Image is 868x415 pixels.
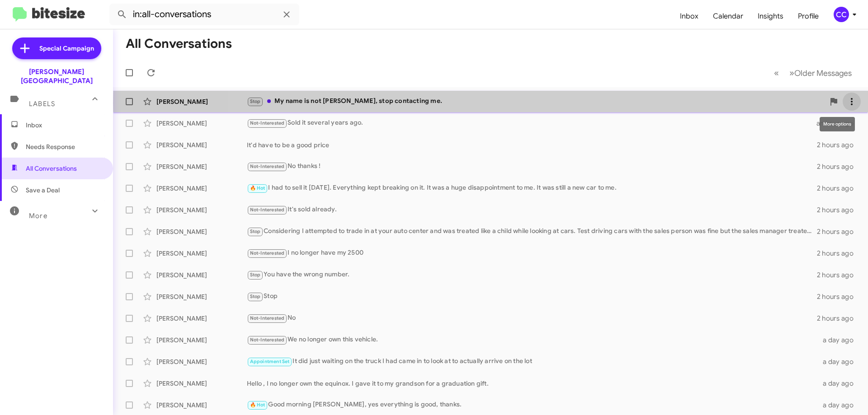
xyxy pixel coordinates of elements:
div: a day ago [817,401,861,410]
div: a day ago [817,357,861,366]
div: It's sold already. [247,205,817,215]
div: 2 hours ago [817,140,861,149]
button: Previous [769,64,784,82]
button: Next [784,64,857,82]
div: [PERSON_NAME] [156,119,247,128]
div: It'd have to be a good price [247,140,817,149]
a: Special Campaign [12,37,101,59]
div: Sold it several years ago. [247,118,816,128]
span: » [789,67,794,79]
span: Needs Response [26,142,103,151]
span: 🔥 Hot [250,402,265,408]
div: More options [820,117,855,131]
span: Not-Interested [250,315,285,321]
span: Stop [250,98,261,104]
span: Appointment Set [250,359,290,364]
div: 2 hours ago [817,184,861,193]
div: 2 hours ago [817,205,861,214]
div: [PERSON_NAME] [156,162,247,171]
a: Inbox [673,3,706,29]
span: Stop [250,228,261,234]
div: [PERSON_NAME] [156,97,247,106]
span: Special Campaign [39,44,94,53]
div: I had to sell it [DATE]. Everything kept breaking on it. It was a huge disappointment to me. It w... [247,183,817,193]
div: It did just waiting on the truck I had came in to look at to actually arrive on the lot [247,356,817,367]
span: More [29,212,47,220]
div: a day ago [817,379,861,388]
span: Labels [29,100,55,108]
div: [PERSON_NAME] [156,249,247,258]
span: Stop [250,272,261,278]
span: Not-Interested [250,163,285,169]
span: Not-Interested [250,120,285,126]
span: 🔥 Hot [250,185,265,191]
div: a day ago [817,336,861,345]
div: Considering I attempted to trade in at your auto center and was treated like a child while lookin... [247,226,817,237]
span: Stop [250,294,261,299]
div: [PERSON_NAME] [156,227,247,236]
div: [PERSON_NAME] [156,314,247,323]
a: Profile [791,3,826,29]
span: Save a Deal [26,186,60,195]
input: Search [109,4,299,25]
span: Not-Interested [250,250,285,256]
div: [PERSON_NAME] [156,205,247,214]
a: Calendar [706,3,750,29]
nav: Page navigation example [769,64,857,82]
div: 2 hours ago [817,270,861,280]
div: [PERSON_NAME] [156,140,247,149]
div: 2 hours ago [817,249,861,258]
div: Good morning [PERSON_NAME], yes everything is good, thanks. [247,400,817,410]
div: [PERSON_NAME] [156,184,247,193]
span: All Conversations [26,164,77,173]
div: I no longer have my 2500 [247,248,817,258]
div: My name is not [PERSON_NAME], stop contacting me. [247,96,825,107]
span: Older Messages [794,68,852,78]
div: [PERSON_NAME] [156,401,247,410]
div: You have the wrong number. [247,270,817,280]
h1: All Conversations [126,37,232,51]
div: [PERSON_NAME] [156,357,247,366]
div: 2 hours ago [817,314,861,323]
span: Not-Interested [250,337,285,343]
div: 2 hours ago [817,227,861,236]
div: [PERSON_NAME] [156,379,247,388]
span: Not-Interested [250,207,285,213]
div: Hello , I no longer own the equinox. I gave it to my grandson for a graduation gift. [247,379,817,388]
div: No thanks ! [247,161,817,172]
span: « [774,67,779,79]
button: CC [826,7,858,22]
div: [PERSON_NAME] [156,336,247,345]
div: No [247,313,817,323]
a: Insights [750,3,791,29]
div: Stop [247,291,817,302]
div: 2 hours ago [817,162,861,171]
div: We no longer own this vehicle. [247,335,817,345]
span: Inbox [26,121,103,130]
div: [PERSON_NAME] [156,270,247,280]
div: 2 hours ago [817,292,861,301]
div: [PERSON_NAME] [156,292,247,301]
div: CC [834,7,849,22]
